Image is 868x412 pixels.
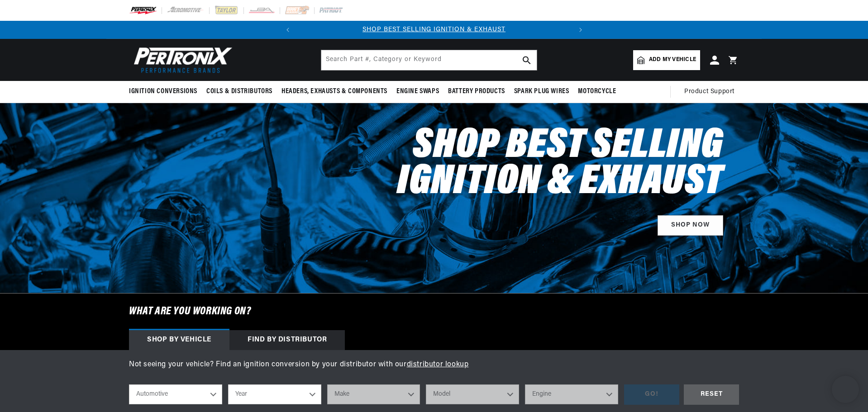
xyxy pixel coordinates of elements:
[279,21,297,39] button: Translation missing: en.sections.announcements.previous_announcement
[392,81,444,102] summary: Engine Swaps
[525,384,618,404] select: Engine
[297,25,572,35] div: Announcement
[578,87,616,96] span: Motorcycle
[448,87,505,96] span: Battery Products
[396,87,439,96] span: Engine Swaps
[129,330,229,350] div: Shop by vehicle
[684,81,739,103] summary: Product Support
[321,50,537,70] input: Search Part #, Category or Keyword
[297,25,572,35] div: 1 of 2
[129,384,222,404] select: Ride Type
[658,215,723,236] a: SHOP NOW
[426,384,519,404] select: Model
[649,56,696,64] span: Add my vehicle
[228,384,321,404] select: Year
[129,44,233,76] img: Pertronix
[281,87,387,96] span: Headers, Exhausts & Components
[327,384,420,404] select: Make
[684,384,739,405] div: RESET
[407,361,469,368] a: distributor lookup
[202,81,277,102] summary: Coils & Distributors
[444,81,510,102] summary: Battery Products
[573,81,620,102] summary: Motorcycle
[129,87,197,96] span: Ignition Conversions
[684,87,734,97] span: Product Support
[572,21,590,39] button: Translation missing: en.sections.announcements.next_announcement
[510,81,574,102] summary: Spark Plug Wires
[336,128,723,201] h2: Shop Best Selling Ignition & Exhaust
[129,81,202,102] summary: Ignition Conversions
[517,50,537,70] button: search button
[514,87,569,96] span: Spark Plug Wires
[633,50,700,70] a: Add my vehicle
[362,26,506,33] a: SHOP BEST SELLING IGNITION & EXHAUST
[229,330,345,350] div: Find by Distributor
[129,359,739,371] p: Not seeing your vehicle? Find an ignition conversion by your distributor with our
[106,294,762,330] h6: What are you working on?
[206,87,272,96] span: Coils & Distributors
[106,21,762,39] slideshow-component: Translation missing: en.sections.announcements.announcement_bar
[277,81,392,102] summary: Headers, Exhausts & Components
